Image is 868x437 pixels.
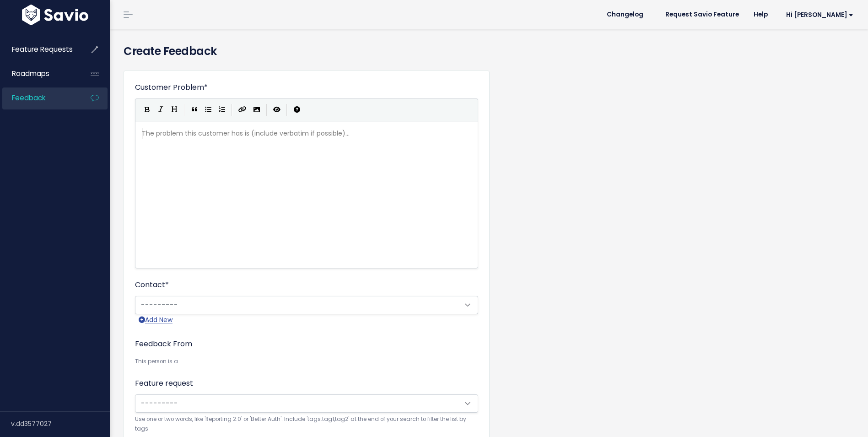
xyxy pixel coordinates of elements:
a: Feedback [2,87,76,109]
button: Heading [167,103,181,117]
a: Hi [PERSON_NAME] [775,8,861,22]
a: Roadmaps [2,63,76,84]
label: Customer Problem [135,82,208,93]
label: Feature request [135,378,193,389]
button: Quote [188,103,201,117]
a: Request Savio Feature [658,8,746,22]
h4: Create Feedback [124,43,854,60]
span: Changelog [607,11,643,18]
button: Generic List [201,103,215,117]
i: | [184,104,185,115]
a: Feature Requests [2,39,76,60]
span: Feature Requests [12,44,73,54]
button: Import an image [250,103,264,117]
button: Toggle Preview [270,103,284,117]
label: Contact [135,279,169,290]
a: Add New [139,314,173,326]
img: logo-white.9d6f32f41409.svg [20,5,91,25]
a: Help [746,8,775,22]
button: Numbered List [215,103,229,117]
button: Italic [154,103,167,117]
small: Use one or two words, like 'Reporting 2.0' or 'Better Auth'. Include 'tags:tag1,tag2' at the end ... [135,415,478,434]
label: Feedback From [135,339,192,350]
i: | [232,104,232,115]
span: Roadmaps [12,69,49,78]
small: This person is a... [135,357,478,366]
span: Hi [PERSON_NAME] [786,11,853,18]
span: Feedback [12,93,45,103]
i: | [266,104,267,115]
button: Markdown Guide [290,103,304,117]
div: v.dd3577027 [11,412,110,436]
button: Create Link [235,103,250,117]
button: Bold [140,103,154,117]
i: | [286,104,287,115]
